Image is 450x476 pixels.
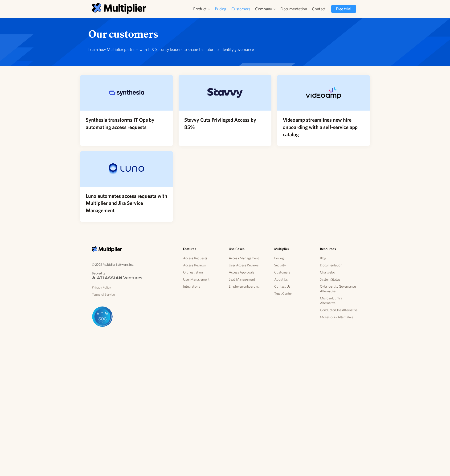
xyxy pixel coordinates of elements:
img: Videoamp streamlines new hire onboarding with a self-service app catalog [306,87,341,99]
a: Access Approvals [229,269,267,276]
p: Learn how Multiplier partners with IT & Security leaders to shape the future of identity governance [88,46,358,53]
a: Security [274,262,312,269]
h4: Synthesia transforms IT Ops by automating access requests [86,116,167,131]
div: Product [191,5,212,13]
a: SaaS Management [229,276,267,283]
p: © 2025 Multiplier Software, Inc. [92,262,176,267]
h4: Stavvy Cuts Privileged Access by 85% [184,116,266,131]
div: Company [255,6,272,12]
a: Videoamp streamlines new hire onboarding with a self-service app catalogVideoamp streamlines new ... [277,75,370,145]
a: Privacy Policy [92,284,176,291]
h5: Use Cases [229,246,267,252]
a: System Status [320,276,358,283]
img: Stavvy Cuts Privileged Access by 85% [207,88,243,98]
a: Changelog [320,269,358,276]
h5: Multiplier [274,246,312,252]
a: Access Management [229,255,267,262]
div: Product [193,6,207,12]
a: Contact Us [274,283,312,290]
a: About Us [274,276,312,283]
a: Customers [274,269,312,276]
a: Moveworks Alternative [320,314,358,321]
a: Free trial [331,5,356,13]
a: Okta Identity Governance Alternative [320,283,358,295]
img: Synthesia transforms IT Ops by automating access requests [109,90,144,96]
a: Blog [320,255,358,262]
p: Backed by [92,271,176,276]
a: Luno automates access requests with Multiplier and Jira Service ManagementLuno automates access r... [80,151,173,222]
a: Orchestration [183,269,221,276]
img: Luno automates access requests with Multiplier and Jira Service Management [109,163,144,175]
a: Contact [309,5,328,13]
h5: Features [183,246,221,252]
h5: Resources [320,246,358,252]
a: Access Requests [183,255,221,262]
h4: Videoamp streamlines new hire onboarding with a self-service app catalog [283,116,364,138]
a: Integrations [183,283,221,290]
a: Trust Center [274,290,312,297]
a: Stavvy Cuts Privileged Access by 85%Stavvy Cuts Privileged Access by 85% [179,75,271,145]
div: Company [253,5,278,13]
a: Terms of Service [92,291,176,298]
a: ConductorOne Alternative [320,306,358,314]
a: User Access Reviews [229,262,267,269]
a: Access Reviews [183,262,221,269]
h4: Luno automates access requests with Multiplier and Jira Service Management [86,192,167,214]
a: Employee onboarding [229,283,267,290]
a: User Management [183,276,221,283]
a: Microsoft Entra Alternative [320,295,358,306]
a: Documentation [278,5,309,13]
a: Customers [229,5,253,13]
a: Documentation [320,262,358,269]
a: Synthesia transforms IT Ops by automating access requests Synthesia transforms IT Ops by automati... [80,75,173,145]
a: Pricing [274,255,312,262]
a: Pricing [212,5,229,13]
h1: Our customers [88,27,358,41]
